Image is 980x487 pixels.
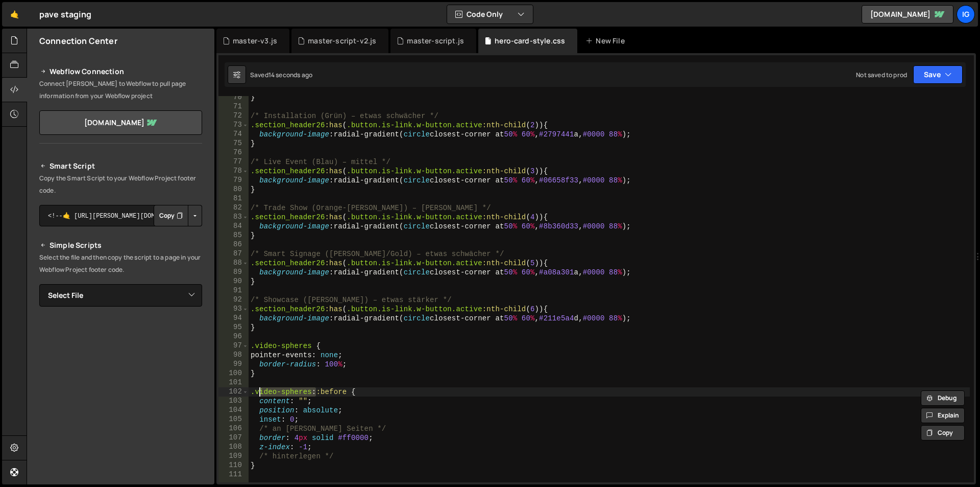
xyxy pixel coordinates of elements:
[218,332,249,341] div: 96
[218,102,249,111] div: 71
[308,36,376,46] div: master-script-v2.js
[218,240,249,249] div: 86
[218,406,249,415] div: 104
[218,157,249,167] div: 77
[39,35,117,47] h2: Connection Center
[218,277,249,286] div: 90
[218,93,249,102] div: 70
[218,351,249,360] div: 98
[218,286,249,295] div: 91
[218,139,249,148] div: 75
[233,36,277,46] div: master-v3.js
[218,424,249,433] div: 106
[218,259,249,268] div: 88
[218,378,249,387] div: 101
[218,194,249,203] div: 81
[268,71,312,79] div: 14 seconds ago
[218,222,249,231] div: 84
[218,415,249,424] div: 105
[218,341,249,351] div: 97
[218,314,249,323] div: 94
[495,36,565,46] div: hero-card-style.css
[218,231,249,240] div: 85
[218,130,249,139] div: 74
[585,36,628,46] div: New File
[218,470,249,479] div: 111
[218,203,249,213] div: 82
[39,65,202,78] h2: Webflow Connection
[218,360,249,369] div: 99
[154,205,188,226] button: Copy
[218,176,249,185] div: 79
[39,110,202,135] a: [DOMAIN_NAME]
[447,5,533,24] button: Code Only
[218,323,249,332] div: 95
[218,111,249,121] div: 72
[913,65,963,84] button: Save
[39,8,91,20] div: pave staging
[218,148,249,157] div: 76
[154,205,202,226] div: Button group with nested dropdown
[39,160,202,172] h2: Smart Script
[218,121,249,130] div: 73
[39,205,202,226] textarea: <!--🤙 [URL][PERSON_NAME][DOMAIN_NAME]> <script>document.addEventListener("DOMContentLoaded", func...
[218,213,249,222] div: 83
[218,397,249,406] div: 103
[218,185,249,194] div: 80
[218,387,249,397] div: 102
[218,249,249,259] div: 87
[218,452,249,461] div: 109
[39,172,202,197] p: Copy the Smart Script to your Webflow Project footer code.
[856,71,907,79] div: Not saved to prod
[218,167,249,176] div: 78
[2,2,27,27] a: 🤙
[250,71,312,79] div: Saved
[39,323,203,415] iframe: YouTube video player
[39,78,202,102] p: Connect [PERSON_NAME] to Webflow to pull page information from your Webflow project
[218,369,249,378] div: 100
[218,268,249,277] div: 89
[218,305,249,314] div: 93
[39,251,202,276] p: Select the file and then copy the script to a page in your Webflow Project footer code.
[957,5,975,24] a: ig
[921,425,965,440] button: Copy
[407,36,464,46] div: master-script.js
[39,239,202,251] h2: Simple Scripts
[218,295,249,305] div: 92
[218,443,249,452] div: 108
[921,408,965,423] button: Explain
[218,461,249,470] div: 110
[862,5,953,24] a: [DOMAIN_NAME]
[218,433,249,443] div: 107
[921,390,965,406] button: Debug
